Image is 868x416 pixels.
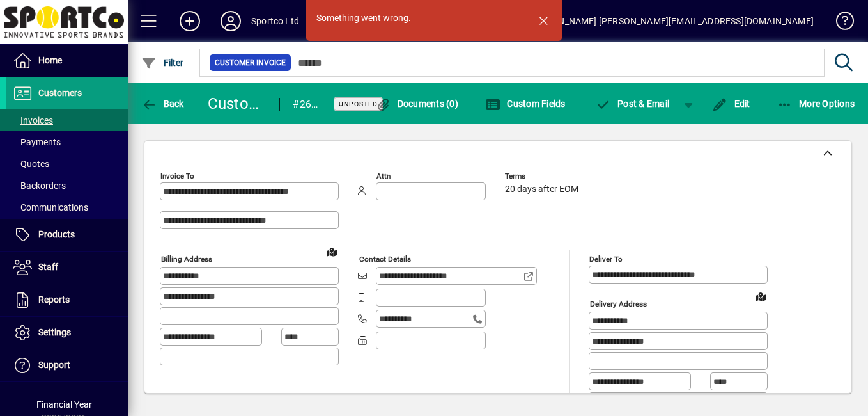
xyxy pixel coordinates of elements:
a: Backorders [6,175,128,196]
a: Reports [6,284,128,316]
a: Communications [6,196,128,218]
span: Communications [13,202,88,212]
span: Documents (0) [375,99,458,109]
div: [PERSON_NAME] [PERSON_NAME][EMAIL_ADDRESS][DOMAIN_NAME] [527,11,814,31]
mat-label: Attn [376,172,391,180]
div: #266700 [293,94,318,115]
span: Customer Invoice [215,56,286,69]
a: Products [6,219,128,251]
button: Documents (0) [372,92,461,115]
button: Post & Email [589,92,676,115]
span: Custom Fields [485,99,566,109]
button: Profile [210,10,251,33]
div: Sportco Ltd [251,11,299,31]
a: Quotes [6,153,128,175]
span: Settings [38,327,71,337]
span: ost & Email [596,99,670,109]
span: Invoices [13,115,53,125]
span: Staff [38,262,58,272]
span: Quotes [13,159,49,169]
a: Support [6,349,128,381]
span: Home [38,55,62,65]
app-page-header-button: Back [128,92,198,115]
span: Terms [505,172,582,180]
span: Back [141,99,184,109]
button: Custom Fields [482,92,569,115]
button: Filter [138,51,187,74]
span: Edit [712,99,750,109]
button: Add [169,10,210,33]
a: Invoices [6,109,128,131]
span: Backorders [13,180,66,191]
span: Unposted [339,100,378,108]
a: Payments [6,131,128,153]
mat-label: Deliver To [589,255,623,264]
button: More Options [774,92,858,115]
span: Customers [38,88,82,98]
span: Financial Year [36,399,92,410]
span: More Options [777,99,855,109]
a: View on map [322,241,342,262]
span: Payments [13,137,61,147]
span: Products [38,229,75,239]
mat-label: Invoice To [160,172,194,180]
div: Customer Invoice [208,93,267,114]
button: Back [138,92,187,115]
a: Knowledge Base [826,3,852,44]
a: Staff [6,252,128,284]
a: View on map [750,286,771,307]
span: P [617,99,623,109]
a: Settings [6,317,128,349]
button: Edit [709,92,754,115]
span: 20 days after EOM [505,184,578,195]
span: Filter [141,58,184,68]
span: Reports [38,294,70,305]
a: Home [6,45,128,77]
span: Support [38,360,70,370]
